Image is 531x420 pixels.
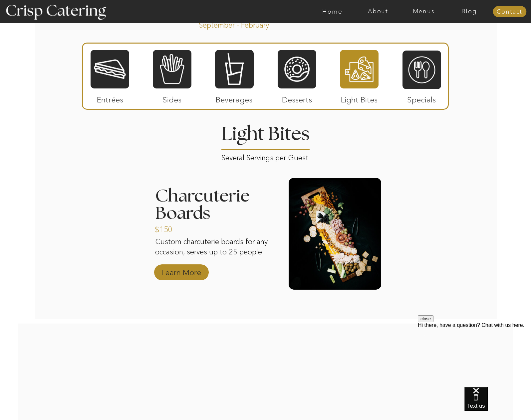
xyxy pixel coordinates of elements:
p: Entrées [88,88,132,108]
a: About [355,8,401,15]
a: Learn More [159,261,203,280]
a: Blog [446,8,492,15]
p: Several Servings per Guest [221,151,310,159]
p: Sides [150,88,194,108]
a: $150 [155,218,199,237]
p: Custom charcuterie boards for any occasion, serves up to 25 people [155,237,269,266]
p: Light Bites [337,88,382,108]
iframe: podium webchat widget prompt [418,315,531,395]
p: September - February [199,20,290,28]
h3: Charcuterie Boards [155,188,278,222]
a: Home [310,8,355,15]
p: Desserts [275,88,319,108]
p: Beverages [212,88,256,108]
iframe: podium webchat widget bubble [464,387,531,420]
a: Contact [493,9,526,15]
h2: Light Bites [219,125,312,138]
p: Specials [399,88,444,108]
a: Menus [401,8,446,15]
